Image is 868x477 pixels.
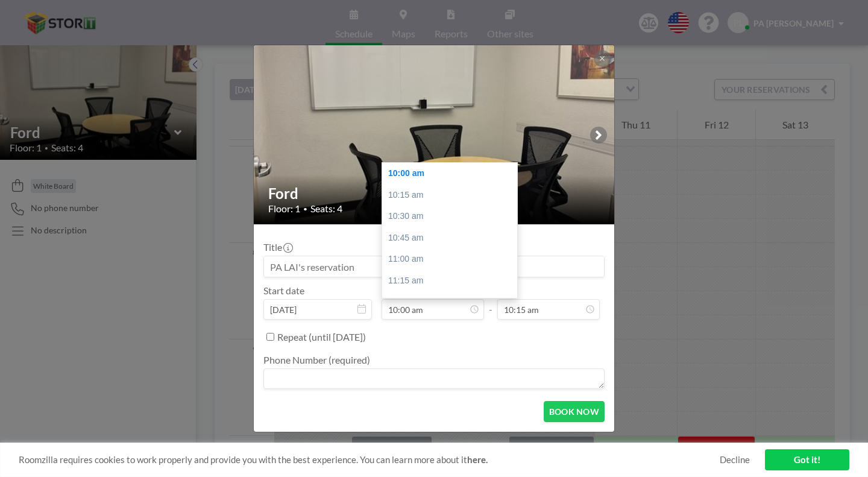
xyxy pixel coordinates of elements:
label: Phone Number (required) [263,354,370,366]
div: 10:00 am [382,163,523,185]
span: Seats: 4 [310,203,342,215]
div: 10:15 am [382,185,523,206]
a: here. [467,454,488,465]
span: • [303,204,307,213]
div: 10:45 am [382,227,523,249]
input: PA LAI's reservation [264,256,604,277]
div: 11:00 am [382,248,523,270]
a: Decline [720,454,750,466]
h2: Ford [268,185,601,203]
label: Repeat (until [DATE]) [277,331,366,343]
label: Start date [263,285,304,297]
div: 10:30 am [382,206,523,227]
button: BOOK NOW [544,401,605,422]
span: - [489,289,492,315]
div: 11:15 am [382,270,523,292]
span: Floor: 1 [268,203,300,215]
div: 11:30 am [382,292,523,314]
label: Title [263,241,292,253]
a: Got it! [765,449,849,470]
span: Roomzilla requires cookies to work properly and provide you with the best experience. You can lea... [19,454,720,466]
